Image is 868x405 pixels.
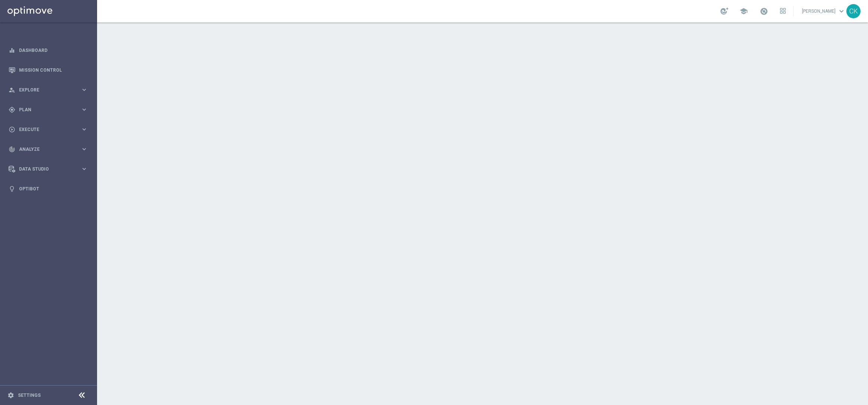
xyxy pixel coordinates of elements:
[8,87,88,93] button: person_search Explore keyboard_arrow_right
[8,47,88,53] button: equalizer Dashboard
[19,60,88,80] a: Mission Control
[8,67,88,73] button: Mission Control
[19,40,88,60] a: Dashboard
[18,393,41,398] a: Settings
[9,146,81,153] div: Analyze
[9,126,15,133] i: play_circle_outline
[19,179,88,199] a: Optibot
[846,4,861,18] div: CK
[8,166,88,172] button: Data Studio keyboard_arrow_right
[8,186,88,192] button: lightbulb Optibot
[9,47,15,54] i: equalizer
[19,167,81,171] span: Data Studio
[9,40,88,60] div: Dashboard
[9,166,81,172] div: Data Studio
[81,106,88,113] i: keyboard_arrow_right
[19,147,81,152] span: Analyze
[9,106,15,113] i: gps_fixed
[8,127,88,133] button: play_circle_outline Execute keyboard_arrow_right
[740,7,748,15] span: school
[9,146,15,153] i: track_changes
[8,107,88,113] button: gps_fixed Plan keyboard_arrow_right
[19,108,81,112] span: Plan
[81,126,88,133] i: keyboard_arrow_right
[81,165,88,172] i: keyboard_arrow_right
[837,7,846,15] span: keyboard_arrow_down
[9,179,88,199] div: Optibot
[19,127,81,132] span: Execute
[801,6,846,17] a: [PERSON_NAME]keyboard_arrow_down
[81,146,88,153] i: keyboard_arrow_right
[9,87,81,93] div: Explore
[9,126,81,133] div: Execute
[9,186,15,192] i: lightbulb
[9,106,81,113] div: Plan
[7,392,14,399] i: settings
[9,60,88,80] div: Mission Control
[9,87,15,93] i: person_search
[81,86,88,93] i: keyboard_arrow_right
[8,146,88,152] button: track_changes Analyze keyboard_arrow_right
[19,88,81,92] span: Explore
